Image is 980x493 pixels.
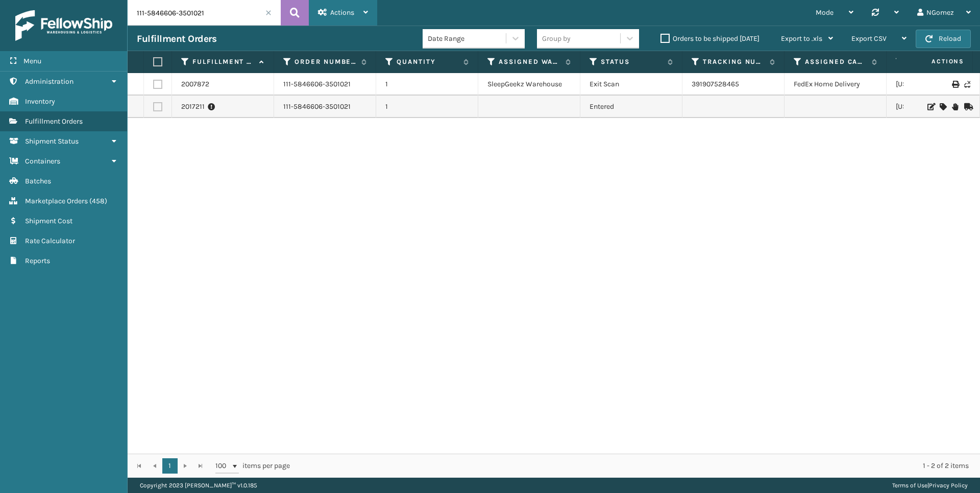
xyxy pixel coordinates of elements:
label: Status [601,57,663,66]
img: logo [15,10,112,41]
label: Quantity [397,57,458,66]
a: Privacy Policy [929,482,968,489]
div: | [892,478,968,493]
i: Mark as Shipped [964,103,970,110]
span: Actions [899,53,970,70]
span: Shipment Status [25,137,79,146]
a: 111-5846606-3501021 [283,79,351,89]
div: Group by [542,33,571,44]
span: Menu [23,57,41,65]
span: Export to .xls [781,34,822,43]
span: items per page [215,458,290,474]
label: Assigned Carrier Service [805,57,867,66]
label: Order Number [295,57,356,66]
span: Administration [25,77,73,86]
div: Date Range [428,33,507,44]
h3: Fulfillment Orders [137,33,216,45]
a: 111-5846606-3501021 [283,102,351,112]
p: Copyright 2023 [PERSON_NAME]™ v 1.0.185 [140,478,257,493]
label: Tracking Number [703,57,765,66]
span: Containers [25,157,60,166]
span: ( 458 ) [89,197,107,205]
i: Assign Carrier and Warehouse [940,103,946,110]
label: Fulfillment Order Id [192,57,254,66]
span: Inventory [25,97,55,106]
i: On Hold [952,103,958,110]
a: 2017211 [181,102,205,112]
a: 2007872 [181,79,209,89]
td: 1 [376,73,478,96]
span: Fulfillment Orders [25,117,83,126]
span: Shipment Cost [25,217,72,225]
span: Batches [25,177,51,185]
a: 391907528465 [692,80,739,88]
a: 1 [162,458,178,474]
i: Print Label [952,81,958,88]
span: Reports [25,256,50,265]
td: 1 [376,96,478,118]
label: Orders to be shipped [DATE] [660,34,759,43]
td: SleepGeekz Warehouse [478,73,580,96]
label: Assigned Warehouse [499,57,560,66]
span: 100 [215,461,231,471]
i: Edit [927,103,934,110]
button: Reload [916,30,971,48]
span: Export CSV [851,34,887,43]
td: FedEx Home Delivery [785,73,887,96]
td: Entered [580,96,682,118]
span: Actions [330,8,354,17]
div: 1 - 2 of 2 items [304,461,969,471]
a: Terms of Use [892,482,927,489]
span: Marketplace Orders [25,197,88,205]
span: Rate Calculator [25,237,75,245]
td: Exit Scan [580,73,682,96]
span: Mode [816,8,834,17]
i: Never Shipped [964,81,970,88]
